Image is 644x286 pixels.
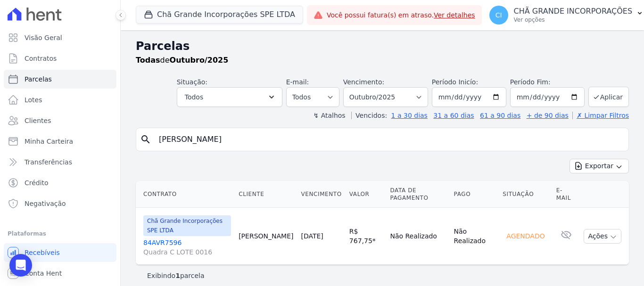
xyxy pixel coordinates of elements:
strong: Outubro/2025 [170,56,229,65]
td: [PERSON_NAME] [235,208,297,265]
p: Ver opções [514,16,633,24]
span: Crédito [25,178,49,188]
a: Contratos [4,49,116,68]
th: E-mail [553,181,580,208]
b: 1 [175,272,180,279]
p: Exibindo parcela [147,271,205,280]
p: de [136,55,228,66]
a: Conta Hent [4,264,116,283]
a: + de 90 dias [527,112,569,119]
label: E-mail: [286,78,309,86]
td: Não Realizado [450,208,499,265]
a: Recebíveis [4,243,116,262]
span: Visão Geral [25,33,62,42]
button: Chã Grande Incorporações SPE LTDA [136,6,303,24]
span: Transferências [25,157,72,167]
th: Data de Pagamento [386,181,450,208]
th: Situação [499,181,552,208]
td: Não Realizado [386,208,450,265]
a: Visão Geral [4,28,116,47]
span: Quadra C LOTE 0016 [143,247,231,257]
button: Aplicar [588,87,629,107]
span: Conta Hent [25,269,62,278]
span: Clientes [25,116,51,125]
label: Período Inicío: [432,78,478,86]
button: Exportar [570,159,629,173]
span: CI [495,12,502,18]
a: Parcelas [4,70,116,89]
span: Minha Carteira [25,137,73,146]
label: Vencidos: [351,112,387,119]
a: ✗ Limpar Filtros [572,112,629,119]
span: Chã Grande Incorporações SPE LTDA [143,215,231,236]
a: Clientes [4,111,116,130]
span: Parcelas [25,74,52,84]
div: Open Intercom Messenger [9,254,32,277]
label: Situação: [177,78,207,86]
td: R$ 767,75 [346,208,387,265]
span: Negativação [25,199,66,208]
a: [DATE] [301,232,323,240]
div: Plataformas [8,228,113,239]
th: Contrato [136,181,235,208]
a: 31 a 60 dias [433,112,474,119]
span: Recebíveis [25,248,60,257]
span: Todos [185,91,203,103]
a: 61 a 90 dias [480,112,520,119]
a: Minha Carteira [4,132,116,151]
th: Cliente [235,181,297,208]
a: Ver detalhes [434,11,475,19]
a: Transferências [4,153,116,172]
a: Negativação [4,194,116,213]
a: 84AVR7596Quadra C LOTE 0016 [143,238,231,257]
button: Ações [584,229,621,244]
i: search [140,134,151,145]
p: CHÃ GRANDE INCORPORAÇÕES [514,7,633,16]
th: Pago [450,181,499,208]
strong: Todas [136,56,160,65]
a: Crédito [4,173,116,192]
a: 1 a 30 dias [391,112,428,119]
h2: Parcelas [136,38,629,55]
span: Lotes [25,95,42,105]
input: Buscar por nome do lote ou do cliente [153,130,625,149]
label: Vencimento: [343,78,384,86]
th: Valor [346,181,387,208]
label: Período Fim: [510,77,585,87]
th: Vencimento [297,181,345,208]
label: ↯ Atalhos [313,112,345,119]
button: Todos [177,87,282,107]
div: Agendado [503,229,548,243]
span: Contratos [25,54,57,63]
span: Você possui fatura(s) em atraso. [327,10,475,20]
a: Lotes [4,90,116,109]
